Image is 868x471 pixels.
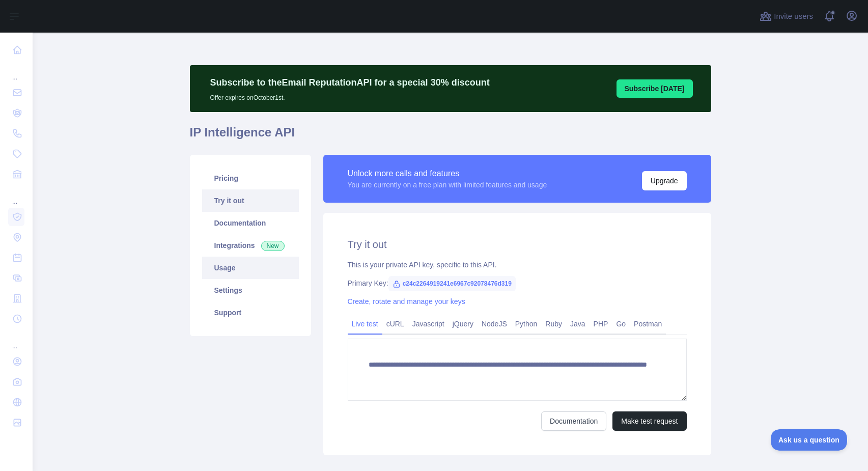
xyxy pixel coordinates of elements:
[758,8,815,24] button: Invite users
[771,429,848,451] iframe: Toggle Customer Support
[190,124,711,149] h1: IP Intelligence API
[348,168,547,180] div: Unlock more calls and features
[566,316,590,332] a: Java
[388,276,516,291] span: c24c2264919241e6967c92078476d319
[202,301,299,324] a: Support
[774,11,813,22] span: Invite users
[541,316,566,332] a: Ruby
[348,237,687,252] h2: Try it out
[202,279,299,301] a: Settings
[478,316,511,332] a: NodeJS
[8,61,24,81] div: ...
[202,167,299,189] a: Pricing
[449,316,478,332] a: jQuery
[408,316,449,332] a: Javascript
[8,185,24,206] div: ...
[202,212,299,234] a: Documentation
[8,330,24,350] div: ...
[511,316,542,332] a: Python
[630,316,666,332] a: Postman
[261,241,285,251] span: New
[348,297,465,306] a: Create, rotate and manage your keys
[590,316,612,332] a: PHP
[642,171,687,190] button: Upgrade
[612,411,686,431] button: Make test request
[348,316,382,332] a: Live test
[210,90,490,102] p: Offer expires on October 1st.
[202,234,299,257] a: Integrations New
[348,260,687,270] div: This is your private API key, specific to this API.
[202,189,299,212] a: Try it out
[210,75,490,90] p: Subscribe to the Email Reputation API for a special 30 % discount
[202,257,299,279] a: Usage
[617,79,693,98] button: Subscribe [DATE]
[348,180,547,190] div: You are currently on a free plan with limited features and usage
[541,411,606,431] a: Documentation
[612,316,630,332] a: Go
[382,316,408,332] a: cURL
[348,278,687,288] div: Primary Key:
